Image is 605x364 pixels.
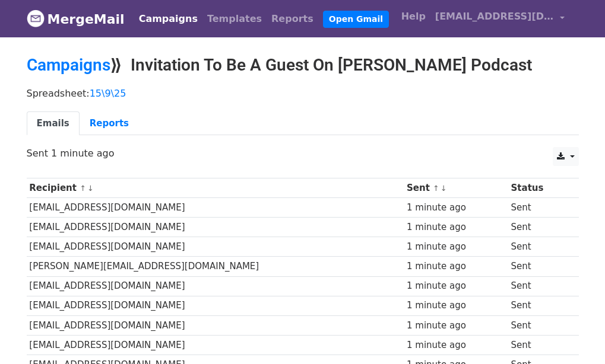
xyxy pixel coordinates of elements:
[508,257,569,276] td: Sent
[407,319,505,333] div: 1 minute ago
[27,218,404,237] td: [EMAIL_ADDRESS][DOMAIN_NAME]
[407,201,505,215] div: 1 minute ago
[80,111,139,136] a: Reports
[202,7,267,31] a: Templates
[441,184,447,193] a: ↓
[27,87,579,100] p: Spreadsheet:
[508,198,569,218] td: Sent
[404,178,508,198] th: Sent
[508,335,569,355] td: Sent
[407,260,505,273] div: 1 minute ago
[27,198,404,218] td: [EMAIL_ADDRESS][DOMAIN_NAME]
[508,178,569,198] th: Status
[508,276,569,296] td: Sent
[27,237,404,257] td: [EMAIL_ADDRESS][DOMAIN_NAME]
[27,178,404,198] th: Recipient
[323,11,389,28] a: Open Gmail
[407,240,505,254] div: 1 minute ago
[407,339,505,352] div: 1 minute ago
[27,147,579,159] p: Sent 1 minute ago
[27,9,45,27] img: MergeMail logo
[430,5,569,33] a: [EMAIL_ADDRESS][DOMAIN_NAME]
[27,55,579,75] h2: ⟫ Invitation To Be A Guest On [PERSON_NAME] Podcast
[407,221,505,234] div: 1 minute ago
[508,218,569,237] td: Sent
[27,257,404,276] td: [PERSON_NAME][EMAIL_ADDRESS][DOMAIN_NAME]
[87,184,94,193] a: ↓
[508,237,569,257] td: Sent
[27,296,404,315] td: [EMAIL_ADDRESS][DOMAIN_NAME]
[433,184,439,193] a: ↑
[407,299,505,312] div: 1 minute ago
[27,111,80,136] a: Emails
[27,276,404,296] td: [EMAIL_ADDRESS][DOMAIN_NAME]
[27,55,110,75] a: Campaigns
[134,7,202,31] a: Campaigns
[27,315,404,335] td: [EMAIL_ADDRESS][DOMAIN_NAME]
[435,9,554,24] span: [EMAIL_ADDRESS][DOMAIN_NAME]
[90,88,126,99] a: 15\9\25
[267,7,318,31] a: Reports
[27,7,125,31] a: MergeMail
[27,335,404,355] td: [EMAIL_ADDRESS][DOMAIN_NAME]
[508,315,569,335] td: Sent
[397,5,430,28] a: Help
[508,296,569,315] td: Sent
[407,279,505,293] div: 1 minute ago
[80,184,86,193] a: ↑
